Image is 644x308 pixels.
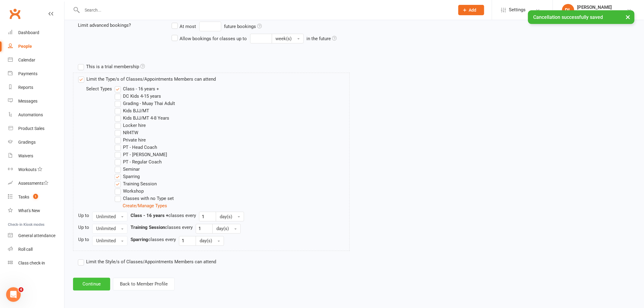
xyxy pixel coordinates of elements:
button: Unlimited [92,212,128,222]
div: Class check-in [18,261,45,265]
a: Roll call [8,243,64,256]
div: Automations [18,112,43,117]
a: Assessments [8,177,64,190]
div: Up to [78,224,89,231]
a: Gradings [8,135,64,149]
a: Reports [8,81,64,94]
button: Allow bookings for classes up to in the future [272,34,304,44]
div: classes every [131,224,193,231]
div: Up to [78,236,89,243]
div: Waivers [18,153,33,158]
div: classes every [131,236,176,243]
a: What's New [8,204,64,218]
div: People [18,44,32,49]
div: Product Sales [18,126,44,131]
div: [PERSON_NAME] [577,5,612,10]
span: Unlimited [96,238,116,244]
div: General attendance [18,233,55,238]
div: in the future [307,35,337,42]
label: NR4TW [115,129,138,136]
label: Private hire [115,136,146,144]
input: At mostfuture bookings [199,22,221,31]
div: Dark [DATE] [577,10,612,16]
button: day(s) [196,236,224,246]
div: Allow bookings for classes up to [180,35,247,42]
iframe: Intercom live chat [6,287,21,302]
div: Select Types [86,85,123,93]
span: 4 [19,287,23,292]
button: day(s) [212,224,241,234]
span: Add [469,8,477,12]
label: DC Kids 4-15 years [115,93,161,100]
span: Unlimited [96,214,116,219]
button: Unlimited [92,224,128,234]
label: Limit the Type/s of Classes/Appointments Members can attend [78,75,216,83]
label: Class - 16 years + [115,85,159,93]
div: DL [562,4,574,16]
label: Grading - Muay Thai Adult [115,100,175,107]
label: Sparring [115,173,140,180]
a: General attendance kiosk mode [8,229,64,243]
div: Roll call [18,247,33,252]
div: Reports [18,85,33,90]
label: Training Session [115,180,157,187]
input: Search... [80,6,450,14]
div: At most [180,23,196,30]
label: PT - Head Coach [115,144,157,151]
button: day(s) [216,212,244,222]
label: Classes with no Type set [115,195,174,202]
div: Workouts [18,167,37,172]
span: day(s) [200,238,212,244]
a: People [8,40,64,53]
label: Limit the Style/s of Classes/Appointments Members can attend [78,258,216,266]
div: Cancellation successfully saved [528,10,635,24]
div: What's New [18,208,40,213]
button: Unlimited [92,236,128,246]
a: Product Sales [8,122,64,135]
div: Dashboard [18,30,39,35]
strong: Training Session [131,225,165,230]
a: Automations [8,108,64,122]
a: Workouts [8,163,64,177]
a: Calendar [8,53,64,67]
span: day(s) [216,226,229,232]
button: Continue [73,278,110,291]
span: Settings [509,3,526,17]
div: Tasks [18,194,29,199]
a: Waivers [8,149,64,163]
input: Allow bookings for classes up to week(s) in the future [250,34,272,44]
button: × [623,10,634,23]
a: Clubworx [7,6,23,21]
div: classes every [131,212,196,219]
label: Seminar [115,166,140,173]
strong: Sparring [131,237,148,243]
div: Assessments [18,181,48,186]
span: week(s) [276,36,292,41]
div: Calendar [18,58,35,62]
label: PT - [PERSON_NAME] [115,151,167,158]
a: Tasks 1 [8,190,64,204]
span: day(s) [220,214,232,219]
div: Up to [78,212,89,219]
a: Dashboard [8,26,64,40]
label: Kids BJJ/MT [115,107,149,114]
a: Create/Manage Types [123,203,167,208]
span: 1 [33,194,38,199]
a: Class kiosk mode [8,256,64,270]
button: Add [458,5,484,15]
div: Gradings [18,140,36,145]
label: Locker hire [115,122,146,129]
label: This is a trial membership [78,63,145,70]
span: Unlimited [96,226,116,232]
label: Workshop [115,187,144,195]
div: Messages [18,99,37,103]
a: Payments [8,67,64,81]
label: PT - Regular Coach [115,158,162,166]
strong: Class - 16 years + [131,213,168,218]
div: Payments [18,71,37,76]
div: future bookings [224,23,262,30]
button: Back to Member Profile [113,278,175,291]
a: Messages [8,94,64,108]
label: Kids BJJ/MT 4-8 Years [115,114,169,122]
